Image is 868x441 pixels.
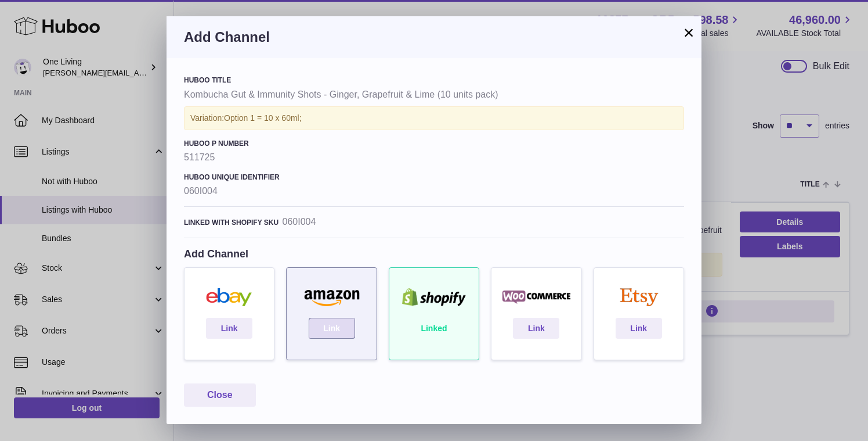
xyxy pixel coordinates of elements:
[292,288,370,307] img: amazon
[497,288,575,307] img: woocommerce
[206,318,252,339] a: Link
[184,76,684,85] h4: Huboo Title
[682,26,696,40] button: ×
[224,113,301,123] span: Option 1 = 10 x 60ml;
[184,218,279,227] h4: Linked with shopify sku
[184,28,684,46] h3: Add Channel
[616,318,662,339] a: Link
[184,173,684,182] h4: Huboo Unique Identifier
[184,247,684,261] h4: Add Channel
[600,288,678,307] img: etsy
[190,288,268,307] img: ebay
[184,88,684,101] strong: Kombucha Gut & Immunity Shots - Ginger, Grapefruit & Lime (10 units pack)
[309,318,355,339] a: Link
[184,151,684,164] strong: 511725
[184,106,684,130] div: Variation:
[184,383,256,407] button: Close
[513,318,559,339] a: Link
[184,139,684,148] h4: Huboo P number
[283,216,316,228] strong: 060I004
[184,185,684,198] strong: 060I004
